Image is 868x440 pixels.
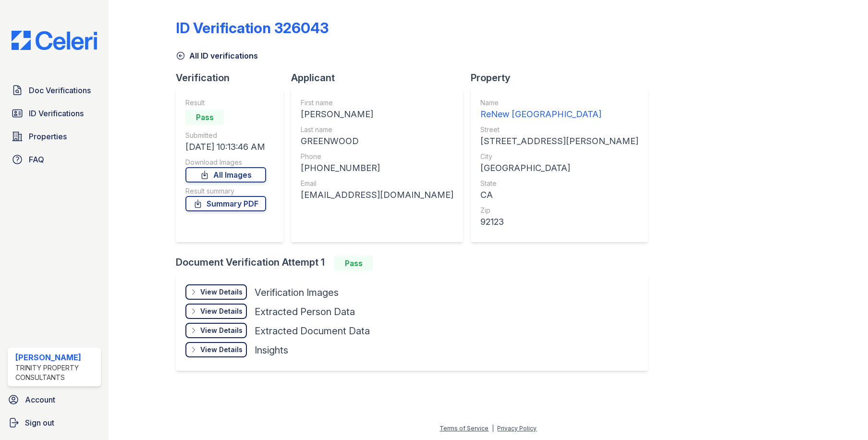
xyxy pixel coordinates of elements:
[185,196,266,211] a: Summary PDF
[255,305,355,318] div: Extracted Person Data
[480,98,638,108] div: Name
[25,394,55,405] span: Account
[255,286,339,299] div: Verification Images
[480,161,638,175] div: [GEOGRAPHIC_DATA]
[301,134,453,148] div: GREENWOOD
[291,71,471,85] div: Applicant
[480,125,638,134] div: Street
[440,425,489,432] a: Terms of Service
[480,215,638,229] div: 92123
[8,127,101,146] a: Properties
[480,152,638,161] div: City
[29,131,67,142] span: Properties
[480,206,638,215] div: Zip
[185,167,266,183] a: All Images
[480,134,638,148] div: [STREET_ADDRESS][PERSON_NAME]
[8,81,101,100] a: Doc Verifications
[200,306,243,316] div: View Details
[301,108,453,121] div: [PERSON_NAME]
[200,287,243,297] div: View Details
[301,179,453,188] div: Email
[185,110,224,125] div: Pass
[176,50,258,61] a: All ID verifications
[29,108,84,119] span: ID Verifications
[480,108,638,121] div: ReNew [GEOGRAPHIC_DATA]
[480,179,638,188] div: State
[301,161,453,175] div: [PHONE_NUMBER]
[15,352,97,363] div: [PERSON_NAME]
[29,154,44,165] span: FAQ
[8,150,101,169] a: FAQ
[4,31,105,50] img: CE_Logo_Blue-a8612792a0a2168367f1c8372b55b34899dd931a85d93a1a3d3e32e68fde9ad4.png
[301,125,453,134] div: Last name
[8,104,101,123] a: ID Verifications
[185,186,266,196] div: Result summary
[301,188,453,202] div: [EMAIL_ADDRESS][DOMAIN_NAME]
[480,98,638,121] a: Name ReNew [GEOGRAPHIC_DATA]
[255,324,370,338] div: Extracted Document Data
[176,19,329,37] div: ID Verification 326043
[185,140,266,154] div: [DATE] 10:13:46 AM
[471,71,656,85] div: Property
[480,188,638,202] div: CA
[4,390,105,409] a: Account
[25,417,54,428] span: Sign out
[185,131,266,140] div: Submitted
[301,98,453,108] div: First name
[255,343,288,357] div: Insights
[334,256,373,271] div: Pass
[15,363,97,382] div: Trinity Property Consultants
[497,425,537,432] a: Privacy Policy
[200,345,243,354] div: View Details
[4,413,105,432] a: Sign out
[200,326,243,335] div: View Details
[185,158,266,167] div: Download Images
[176,71,291,85] div: Verification
[176,256,656,271] div: Document Verification Attempt 1
[492,425,494,432] div: |
[185,98,266,108] div: Result
[301,152,453,161] div: Phone
[29,85,91,96] span: Doc Verifications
